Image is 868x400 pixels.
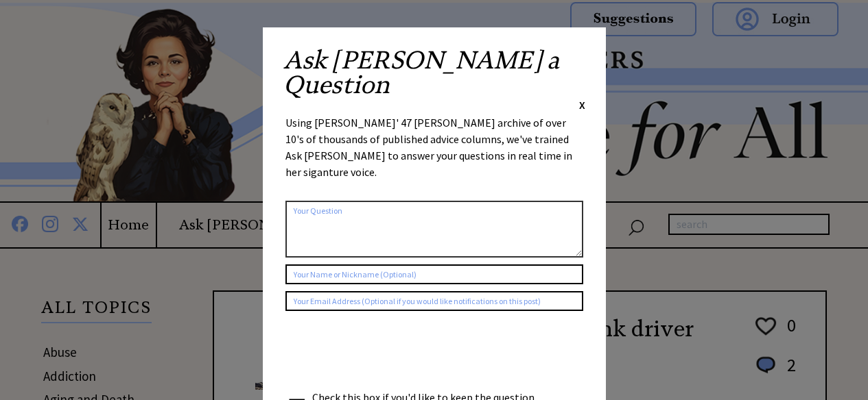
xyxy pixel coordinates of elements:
[285,114,583,194] div: Using [PERSON_NAME]' 47 [PERSON_NAME] archive of over 10's of thousands of published advice colum...
[285,325,494,378] iframe: reCAPTCHA
[285,291,583,311] input: Your Email Address (Optional if you would like notifications on this post)
[579,98,585,112] span: X
[283,48,585,97] h2: Ask [PERSON_NAME] a Question
[285,264,583,284] input: Your Name or Nickname (Optional)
